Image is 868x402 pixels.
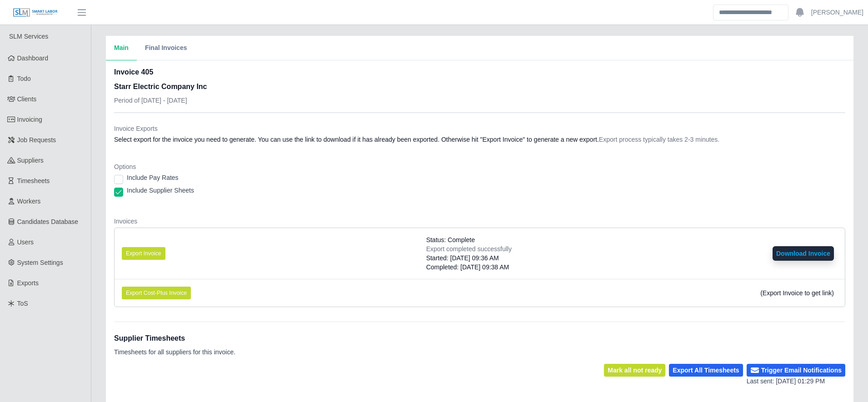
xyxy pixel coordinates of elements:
[17,157,44,164] span: Suppliers
[426,235,475,244] span: Status: Complete
[426,244,512,253] div: Export completed successfully
[17,95,37,103] span: Clients
[9,33,48,40] span: SLM Services
[17,218,79,225] span: Candidates Database
[114,124,845,133] dt: Invoice Exports
[114,333,235,344] h1: Supplier Timesheets
[114,96,207,105] p: Period of [DATE] - [DATE]
[114,347,235,357] p: Timesheets for all suppliers for this invoice.
[773,246,834,261] button: Download Invoice
[122,247,165,260] button: Export Invoice
[114,67,207,78] h2: Invoice 405
[669,364,743,377] button: Export All Timesheets
[106,36,137,60] button: Main
[17,136,56,144] span: Job Requests
[127,173,179,182] label: Include Pay Rates
[17,238,34,246] span: Users
[760,289,834,297] span: (Export Invoice to get link)
[17,198,41,205] span: Workers
[713,5,788,20] input: Search
[17,75,31,82] span: Todo
[17,55,49,62] span: Dashboard
[604,364,665,377] button: Mark all not ready
[599,136,719,143] span: Export process typically takes 2-3 minutes.
[773,250,834,257] a: Download Invoice
[17,177,50,184] span: Timesheets
[747,377,845,386] div: Last sent: [DATE] 01:29 PM
[127,186,194,195] label: Include Supplier Sheets
[747,364,845,377] button: Trigger Email Notifications
[17,300,28,307] span: ToS
[17,279,39,287] span: Exports
[114,217,845,226] dt: Invoices
[114,81,207,92] h3: Starr Electric Company Inc
[114,135,845,144] dd: Select export for the invoice you need to generate. You can use the link to download if it has al...
[17,259,63,266] span: System Settings
[17,116,42,123] span: Invoicing
[13,8,58,18] img: SLM Logo
[114,162,845,171] dt: Options
[426,253,512,263] div: Started: [DATE] 09:36 AM
[811,8,863,17] a: [PERSON_NAME]
[426,263,512,272] div: Completed: [DATE] 09:38 AM
[137,36,195,60] button: Final Invoices
[122,287,191,299] button: Export Cost-Plus Invoice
